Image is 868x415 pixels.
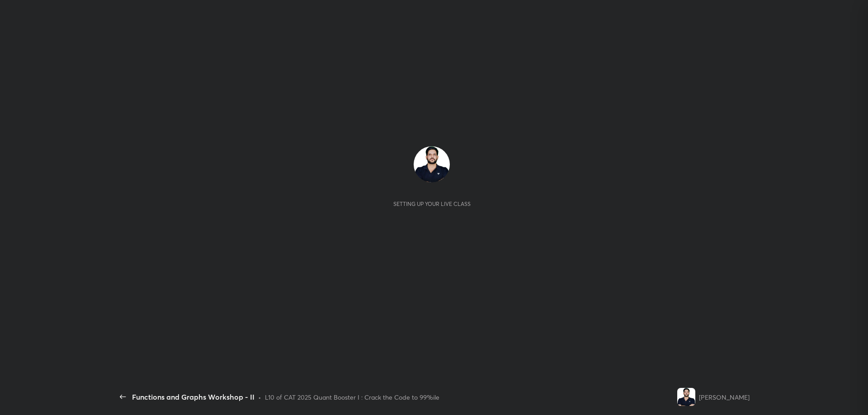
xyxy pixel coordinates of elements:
[258,392,261,402] div: •
[265,392,439,402] div: L10 of CAT 2025 Quant Booster I : Crack the Code to 99%ile
[414,146,450,182] img: 1c09848962704c2c93b45c2bf87dea3f.jpg
[393,201,471,207] div: Setting up your live class
[132,392,255,402] div: Functions and Graphs Workshop - II
[699,392,750,402] div: [PERSON_NAME]
[677,388,695,406] img: 1c09848962704c2c93b45c2bf87dea3f.jpg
